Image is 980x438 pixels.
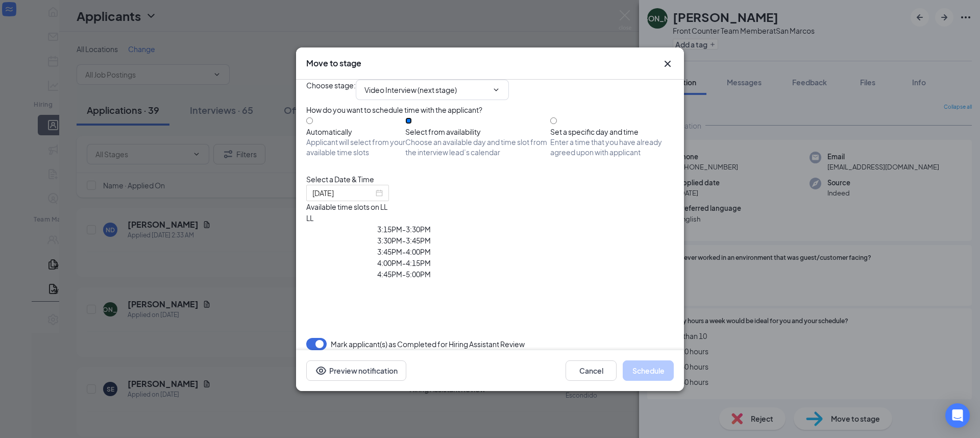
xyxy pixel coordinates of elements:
[306,269,502,280] div: 4:45PM - 5:00PM
[405,127,550,137] div: Select from availability
[306,174,674,185] div: Select a Date & Time
[550,127,674,137] div: Set a specific day and time
[492,86,500,94] svg: ChevronDown
[312,187,374,199] input: Sep 16, 2025
[306,212,502,224] div: LL
[306,246,502,257] div: 3:45PM - 4:00PM
[306,137,405,157] span: Applicant will select from your available time slots
[550,137,674,157] span: Enter a time that you have already agreed upon with applicant
[306,104,674,115] div: How do you want to schedule time with the applicant?
[306,224,502,235] div: 3:15PM - 3:30PM
[566,360,617,381] button: Cancel
[661,58,674,70] svg: Cross
[315,364,327,377] svg: Eye
[306,360,406,381] button: Preview notificationEye
[306,235,502,246] div: 3:30PM - 3:45PM
[331,338,525,350] span: Mark applicant(s) as Completed for Hiring Assistant Review
[306,257,502,269] div: 4:00PM - 4:15PM
[661,58,674,70] button: Close
[623,360,674,381] button: Schedule
[306,201,502,212] div: Available time slots on LL
[306,58,361,69] h3: Move to stage
[405,137,550,157] span: Choose an available day and time slot from the interview lead’s calendar
[306,127,405,137] div: Automatically
[945,403,970,428] div: Open Intercom Messenger
[306,80,356,100] span: Choose stage :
